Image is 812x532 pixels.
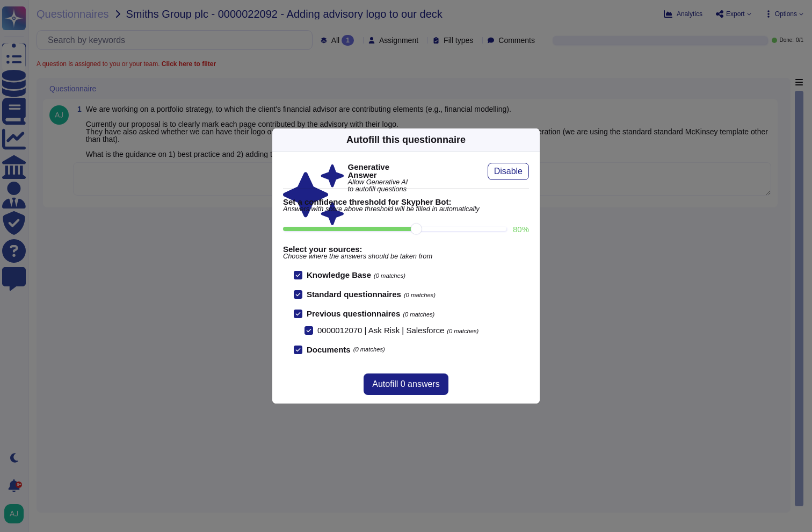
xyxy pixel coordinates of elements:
[283,253,529,260] span: Choose where the answers should be taken from
[317,326,444,335] span: 0000012070 | Ask Risk | Salesforce
[447,328,479,334] span: (0 matches)
[307,290,401,299] b: Standard questionnaires
[364,373,448,395] button: Autofill 0 answers
[346,133,466,147] div: Autofill this questionnaire
[513,225,529,233] label: 80 %
[403,311,434,318] span: (0 matches)
[404,292,436,298] span: (0 matches)
[488,163,529,180] button: Disable
[353,347,385,353] span: (0 matches)
[283,198,529,206] b: Set a confidence threshold for Skypher Bot:
[307,309,400,318] b: Previous questionnaires
[307,346,351,354] b: Documents
[348,179,409,193] span: Allow Generative AI to autofill questions
[372,380,439,389] span: Autofill 0 answers
[283,206,529,213] span: Answers with score above threshold will be filled in automatically
[307,270,371,279] b: Knowledge Base
[283,245,529,253] b: Select your sources:
[348,163,409,179] b: Generative Answer
[374,272,405,279] span: (0 matches)
[494,167,523,176] span: Disable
